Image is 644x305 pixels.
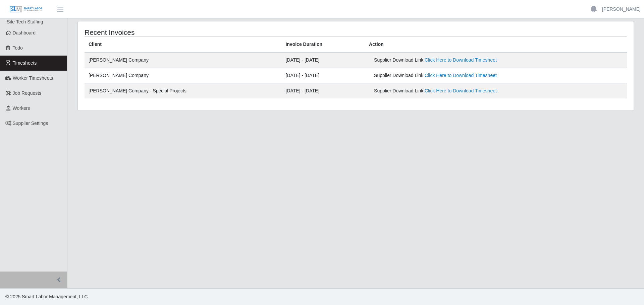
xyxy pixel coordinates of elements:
td: [PERSON_NAME] Company - Special Projects [85,83,281,99]
th: Client [85,37,281,53]
th: Action [365,37,627,53]
td: [DATE] - [DATE] [281,83,365,99]
img: SLM Logo [9,6,43,13]
span: Dashboard [13,30,36,35]
span: Worker Timesheets [13,75,53,81]
a: [PERSON_NAME] [602,6,641,13]
div: Supplier Download Link: [374,72,533,79]
th: Invoice Duration [281,37,365,53]
td: [PERSON_NAME] Company [85,68,281,83]
a: Click Here to Download Timesheet [425,57,497,63]
span: Todo [13,45,23,51]
h4: Recent Invoices [85,28,305,36]
span: Job Requests [13,90,42,96]
span: Site Tech Staffing [7,19,43,24]
span: Supplier Settings [13,121,48,126]
a: Click Here to Download Timesheet [425,88,497,93]
div: Supplier Download Link: [374,57,533,64]
td: [DATE] - [DATE] [281,68,365,83]
div: Supplier Download Link: [374,87,533,94]
td: [PERSON_NAME] Company [85,52,281,68]
span: Timesheets [13,60,37,66]
span: Workers [13,105,30,111]
span: © 2025 Smart Labor Management, LLC [5,294,88,299]
td: [DATE] - [DATE] [281,52,365,68]
a: Click Here to Download Timesheet [425,73,497,78]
